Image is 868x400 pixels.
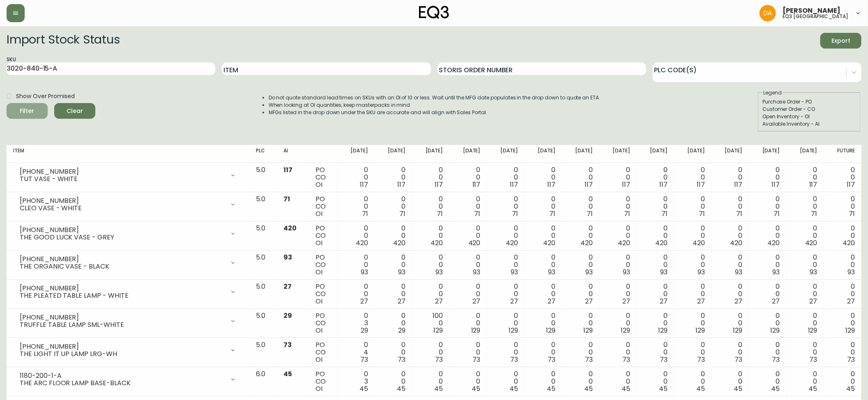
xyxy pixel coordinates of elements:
[249,367,277,396] td: 6.0
[315,238,322,248] span: OI
[381,312,405,334] div: 0 0
[585,180,593,189] span: 117
[20,379,225,387] div: THE ARC FLOOR LAMP BASE-BLACK
[361,326,368,335] span: 29
[660,297,668,306] span: 27
[20,205,225,212] div: CLEO VASE - WHITE
[344,225,368,247] div: 0 0
[315,166,331,189] div: PO CO
[20,292,225,299] div: THE PLEATED TABLE LAMP - WHITE
[249,309,277,338] td: 5.0
[697,180,705,189] span: 117
[249,192,277,221] td: 5.0
[283,369,292,379] span: 45
[362,209,368,218] span: 71
[659,180,668,189] span: 117
[456,254,480,276] div: 0 0
[569,341,593,363] div: 0 0
[381,254,405,276] div: 0 0
[783,14,848,19] h5: eq3 [GEOGRAPHIC_DATA]
[283,223,297,233] span: 420
[547,180,555,189] span: 117
[435,355,443,364] span: 73
[494,312,518,334] div: 0 0
[787,145,824,163] th: [DATE]
[718,370,742,393] div: 0 0
[737,209,743,218] span: 71
[531,370,555,393] div: 0 0
[269,94,601,101] li: Do not quote standard lead times on SKUs with an OI of 10 or less. Wait until the MFG date popula...
[735,355,743,364] span: 73
[375,145,412,163] th: [DATE]
[660,267,668,277] span: 93
[643,225,668,247] div: 0 0
[718,283,742,305] div: 0 0
[315,209,322,218] span: OI
[585,267,593,277] span: 93
[587,209,593,218] span: 71
[397,180,405,189] span: 117
[660,355,668,364] span: 73
[606,341,630,363] div: 0 0
[315,341,331,363] div: PO CO
[772,355,780,364] span: 73
[344,166,368,189] div: 0 0
[456,341,480,363] div: 0 0
[360,297,368,306] span: 27
[697,297,705,306] span: 27
[531,254,555,276] div: 0 0
[473,355,481,364] span: 73
[793,166,817,189] div: 0 0
[344,312,368,334] div: 0 3
[249,163,277,192] td: 5.0
[419,341,443,363] div: 0 0
[531,225,555,247] div: 0 0
[283,165,292,175] span: 117
[548,267,555,277] span: 93
[698,267,705,277] span: 93
[681,312,705,334] div: 0 0
[419,283,443,305] div: 0 0
[13,195,243,214] div: [PHONE_NUMBER]CLEO VASE - WHITE
[20,175,225,183] div: TUT VASE - WHITE
[525,145,562,163] th: [DATE]
[810,267,817,277] span: 93
[337,145,375,163] th: [DATE]
[471,326,481,335] span: 129
[435,180,443,189] span: 117
[419,195,443,218] div: 0 0
[643,312,668,334] div: 0 0
[20,314,225,321] div: [PHONE_NUMBER]
[315,297,322,306] span: OI
[543,238,555,248] span: 420
[681,370,705,393] div: 0 0
[783,7,840,14] span: [PERSON_NAME]
[7,145,249,163] th: Item
[419,166,443,189] div: 0 0
[755,195,780,218] div: 0 0
[344,254,368,276] div: 0 0
[315,326,322,335] span: OI
[269,101,601,109] li: When looking at OI quantities, keep masterpacks in mind.
[249,221,277,251] td: 5.0
[755,166,780,189] div: 0 0
[622,355,630,364] span: 73
[531,341,555,363] div: 0 0
[695,326,705,335] span: 129
[456,195,480,218] div: 0 0
[249,251,277,280] td: 5.0
[494,254,518,276] div: 0 0
[269,109,601,116] li: MFGs listed in the drop down under the SKU are accurate and will align with Sales Portal.
[381,283,405,305] div: 0 0
[774,209,780,218] span: 71
[718,312,742,334] div: 0 0
[805,238,817,248] span: 420
[20,372,225,379] div: 1180-200-1-A
[419,254,443,276] div: 0 0
[344,341,368,363] div: 0 4
[7,33,120,48] h2: Import Stock Status
[20,285,225,292] div: [PHONE_NUMBER]
[456,370,480,393] div: 0 0
[637,145,674,163] th: [DATE]
[793,254,817,276] div: 0 0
